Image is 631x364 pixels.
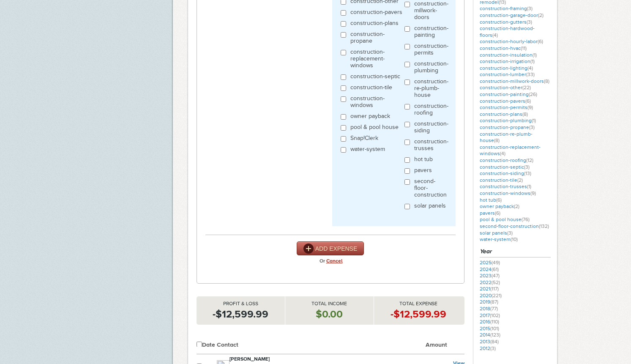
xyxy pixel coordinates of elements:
[490,326,499,331] span: (101)
[490,286,499,292] span: (117)
[532,118,536,123] span: (1)
[480,223,549,229] a: second-floor-construction
[480,131,533,144] a: construction-re-plumb-house
[480,266,499,272] a: 2024
[480,12,544,18] a: construction-garage-door
[480,319,499,325] a: 2016
[480,197,502,203] a: hot tub
[414,167,432,176] label: pavers
[480,332,500,338] a: 2014
[492,279,500,285] span: (52)
[480,210,500,216] a: pavers
[320,255,325,266] strong: Or
[217,337,426,354] th: Contact
[492,260,500,265] span: (49)
[521,45,527,51] span: (11)
[492,266,499,272] span: (61)
[492,273,500,279] span: (47)
[391,308,446,320] strong: -$12,599.99
[350,73,400,82] label: construction-septic
[490,319,499,325] span: (110)
[492,32,498,38] span: (4)
[524,164,530,170] span: (3)
[529,124,535,130] span: (3)
[480,177,523,183] a: construction-tile
[522,216,530,222] span: (76)
[285,301,374,307] p: Total Income
[544,78,549,84] span: (8)
[527,5,533,11] span: (3)
[480,247,551,257] h3: Year
[350,146,385,155] label: water-system
[480,273,500,279] a: 2023
[414,25,448,41] label: construction-painting
[480,230,513,236] a: solar panels
[525,98,531,104] span: (6)
[374,301,462,307] p: Total Expense
[490,332,500,338] span: (123)
[480,183,531,189] a: construction-trusses
[480,190,536,196] a: construction-windows
[480,58,535,64] a: construction-irrigation
[480,306,498,312] a: 2018
[526,157,533,163] span: (12)
[480,111,528,117] a: construction-plans
[511,236,518,242] span: (10)
[350,31,404,47] label: construction-propane
[414,156,433,165] label: hot tub
[533,52,537,58] span: (1)
[480,124,535,130] a: construction-propane
[414,43,448,58] label: construction-permits
[490,299,498,305] span: (87)
[480,339,499,345] a: 2013
[197,301,285,307] p: Profit & Loss
[514,203,519,209] span: (2)
[202,337,217,354] th: Date
[480,157,533,163] a: construction-roofing
[507,230,513,236] span: (3)
[350,49,404,71] label: construction-replacement-windows
[229,356,270,362] strong: [PERSON_NAME]
[350,84,392,93] label: construction-tile
[414,78,448,101] label: construction-re-plumb-house
[480,144,541,157] a: construction-replacement-windows
[414,120,448,136] label: construction-siding
[490,345,496,351] span: (3)
[492,293,502,298] span: (221)
[350,113,390,122] label: owner payback
[480,216,530,222] a: pool & pool house
[490,339,499,345] span: (84)
[480,85,531,90] a: construction-other
[480,25,535,38] a: construction-hardwood-floors
[480,38,543,44] a: construction-hourly-labor
[494,137,500,143] span: (8)
[538,12,544,18] span: (2)
[529,91,537,97] span: (26)
[480,45,527,51] a: construction-hvac
[527,65,533,71] span: (4)
[426,337,464,354] th: Amount
[522,111,528,117] span: (8)
[480,5,533,11] a: construction-framing
[480,236,518,242] a: water-system
[480,118,536,123] a: construction-plumbing
[490,312,500,318] span: (102)
[350,95,404,111] label: construction-windows
[414,0,448,23] label: construction-millwork-doors
[480,260,500,265] a: 2025
[480,65,533,71] a: construction-lighting
[538,38,543,44] span: (6)
[480,170,531,176] a: construction-siding
[480,293,502,298] a: 2020
[480,286,499,292] a: 2021
[527,19,532,25] span: (3)
[480,312,500,318] a: 2017
[524,170,531,176] span: (13)
[496,197,502,203] span: (6)
[480,299,498,305] a: 2019
[526,71,535,77] span: (33)
[480,98,531,104] a: construction-pavers
[480,279,500,285] a: 2022
[517,177,523,183] span: (2)
[522,85,531,90] span: (22)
